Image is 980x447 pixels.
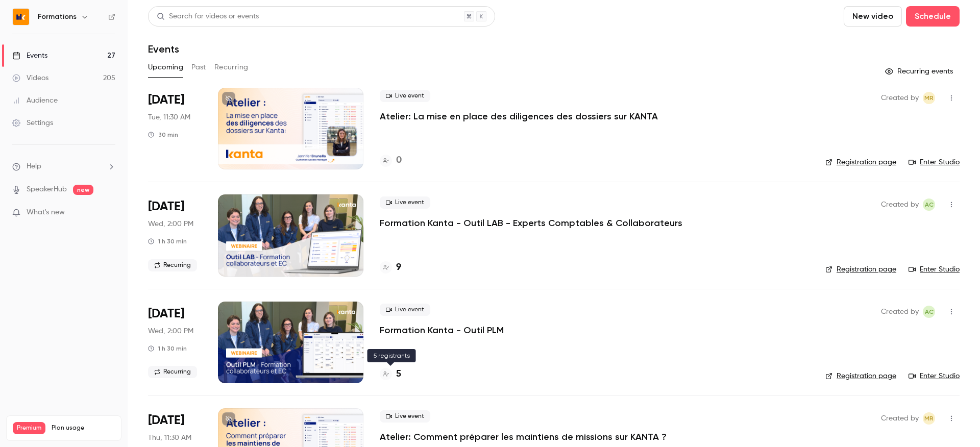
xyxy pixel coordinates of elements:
[12,118,53,128] div: Settings
[844,6,902,27] button: New video
[148,433,191,443] span: Thu, 11:30 AM
[880,63,960,80] button: Recurring events
[73,185,93,195] span: new
[148,59,183,76] button: Upcoming
[380,261,401,275] a: 9
[148,237,187,245] div: 1 h 30 min
[148,366,197,378] span: Recurring
[13,422,45,434] span: Premium
[906,6,960,27] button: Schedule
[923,198,935,211] span: Anaïs Cachelou
[103,208,115,217] iframe: Noticeable Trigger
[923,412,935,425] span: Marion Roquet
[148,326,193,336] span: Wed, 2:00 PM
[38,12,77,22] h6: Formations
[380,154,402,167] a: 0
[909,157,960,167] a: Enter Studio
[12,73,48,83] div: Videos
[825,264,896,275] a: Registration page
[380,196,430,209] span: Live event
[148,344,187,353] div: 1 h 30 min
[380,324,504,336] a: Formation Kanta - Outil PLM
[380,90,430,102] span: Live event
[148,92,184,108] span: [DATE]
[924,92,934,104] span: MR
[380,304,430,316] span: Live event
[881,412,919,425] span: Created by
[148,131,178,139] div: 30 min
[925,306,934,318] span: AC
[148,198,184,215] span: [DATE]
[148,194,202,276] div: Sep 24 Wed, 2:00 PM (Europe/Paris)
[909,371,960,381] a: Enter Studio
[396,367,401,381] h4: 5
[881,306,919,318] span: Created by
[396,154,402,167] h4: 0
[148,412,184,429] span: [DATE]
[12,51,47,61] div: Events
[396,261,401,275] h4: 9
[13,9,29,25] img: Formations
[380,110,658,122] a: Atelier: La mise en place des diligences des dossiers sur KANTA
[925,198,934,211] span: AC
[881,198,919,211] span: Created by
[27,161,41,172] span: Help
[148,112,190,122] span: Tue, 11:30 AM
[214,59,249,76] button: Recurring
[191,59,206,76] button: Past
[380,431,667,443] a: Atelier: Comment préparer les maintiens de missions sur KANTA ?
[924,412,934,425] span: MR
[923,306,935,318] span: Anaïs Cachelou
[923,92,935,104] span: Marion Roquet
[148,43,179,55] h1: Events
[380,217,682,229] a: Formation Kanta - Outil LAB - Experts Comptables & Collaborateurs
[825,157,896,167] a: Registration page
[27,184,67,195] a: SpeakerHub
[380,410,430,423] span: Live event
[12,161,115,172] li: help-dropdown-opener
[27,207,65,218] span: What's new
[148,88,202,169] div: Sep 23 Tue, 11:30 AM (Europe/Paris)
[380,367,401,381] a: 5
[881,92,919,104] span: Created by
[157,11,259,22] div: Search for videos or events
[909,264,960,275] a: Enter Studio
[148,259,197,271] span: Recurring
[148,219,193,229] span: Wed, 2:00 PM
[148,302,202,383] div: Sep 24 Wed, 2:00 PM (Europe/Paris)
[825,371,896,381] a: Registration page
[12,95,58,106] div: Audience
[148,306,184,322] span: [DATE]
[52,424,115,432] span: Plan usage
